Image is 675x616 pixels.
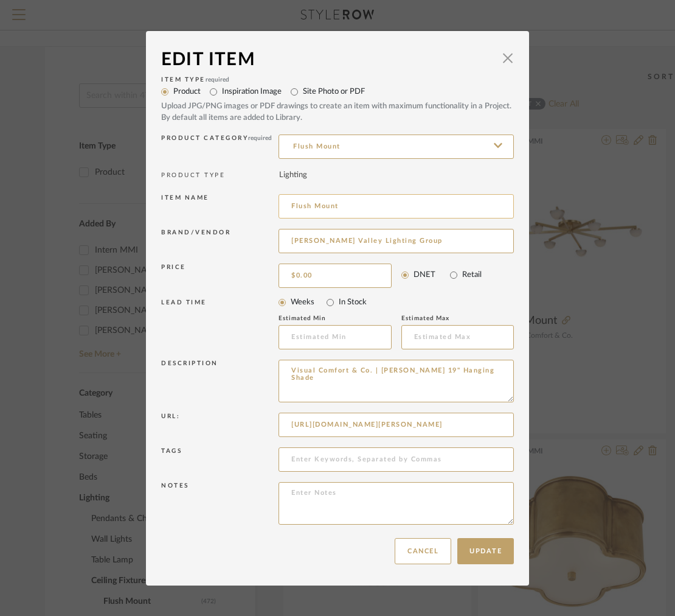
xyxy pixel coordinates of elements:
div: Price [161,264,279,284]
mat-radio-group: Select item type [161,83,514,124]
input: Unknown [279,229,514,253]
div: Estimated Max [401,315,486,322]
div: Notes [161,482,279,525]
div: Item name [161,194,279,219]
label: Site Photo or PDF [303,86,365,98]
button: Cancel [395,538,451,564]
div: Upload JPG/PNG images or PDF drawings to create an item with maximum functionality in a Project. ... [161,100,514,124]
input: Type a category to search and select [279,135,514,159]
div: Url: [161,413,279,438]
input: Enter Name [279,194,514,219]
label: In Stock [339,296,367,309]
div: Lighting [279,169,307,181]
button: Update [457,538,514,564]
input: Enter Keywords, Separated by Commas [279,447,514,472]
input: Enter DNET Price [279,264,392,288]
mat-radio-group: Select price type [401,267,514,284]
div: PRODUCT TYPE [161,166,279,185]
button: Close [496,46,520,71]
mat-radio-group: Select item type [279,294,514,311]
input: Estimated Max [401,325,514,349]
div: Edit Item [161,46,496,73]
div: Estimated Min [279,315,364,322]
span: required [248,135,272,141]
input: Estimated Min [279,325,392,349]
label: DNET [414,269,435,281]
label: Retail [462,269,482,281]
div: Brand/Vendor [161,229,279,254]
div: LEAD TIME [161,299,279,350]
span: required [206,77,229,83]
label: Inspiration Image [222,86,282,98]
div: Product Category [161,135,279,159]
div: Tags [161,447,279,472]
div: Description [161,360,279,403]
label: Product [173,86,201,98]
input: Enter URL [279,413,514,437]
div: Item Type [161,76,514,83]
label: Weeks [291,296,314,309]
